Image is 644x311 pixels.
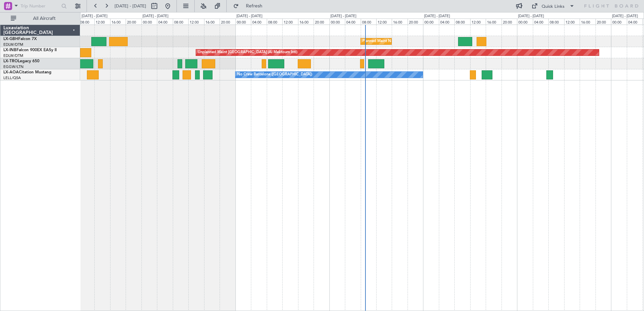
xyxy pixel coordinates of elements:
span: Refresh [240,4,268,8]
span: LX-GBH [3,37,18,41]
div: 20:00 [408,19,423,25]
a: LELL/QSA [3,75,21,80]
div: 20:00 [595,19,611,25]
div: [DATE] - [DATE] [612,13,638,19]
div: 04:00 [439,19,454,25]
div: 04:00 [345,19,360,25]
div: 12:00 [94,19,110,25]
button: Quick Links [528,1,578,11]
div: 16:00 [486,19,501,25]
div: 00:00 [611,19,626,25]
div: 12:00 [470,19,486,25]
input: Trip Number [21,1,59,11]
div: 08:00 [548,19,564,25]
div: [DATE] - [DATE] [236,13,262,19]
a: LX-AOACitation Mustang [3,70,52,74]
div: 00:00 [329,19,345,25]
div: [DATE] - [DATE] [518,13,544,19]
div: 20:00 [502,19,517,25]
div: 08:00 [361,19,376,25]
div: 12:00 [282,19,298,25]
div: 12:00 [376,19,392,25]
span: LX-TRO [3,59,18,63]
div: 04:00 [157,19,172,25]
div: 16:00 [580,19,595,25]
div: Unplanned Maint [GEOGRAPHIC_DATA] (Al Maktoum Intl) [198,47,297,58]
div: No Crew Barcelona ([GEOGRAPHIC_DATA]) [237,70,312,80]
div: 20:00 [126,19,141,25]
div: [DATE] - [DATE] [82,13,107,19]
a: EDLW/DTM [3,53,23,58]
div: 00:00 [141,19,157,25]
div: 04:00 [251,19,266,25]
div: 00:00 [517,19,533,25]
span: [DATE] - [DATE] [115,3,146,9]
a: EGGW/LTN [3,64,24,69]
div: Quick Links [542,3,565,10]
span: LX-INB [3,48,17,52]
a: LX-GBHFalcon 7X [3,37,37,41]
div: 20:00 [220,19,235,25]
button: All Aircraft [7,13,73,24]
div: [DATE] - [DATE] [142,13,168,19]
a: LX-TROLegacy 650 [3,59,39,63]
div: 12:00 [564,19,580,25]
div: Planned Maint Nice ([GEOGRAPHIC_DATA]) [362,36,438,46]
button: Refresh [230,1,270,11]
div: 08:00 [267,19,282,25]
div: 08:00 [173,19,188,25]
span: LX-AOA [3,70,19,74]
span: All Aircraft [18,16,71,21]
div: 08:00 [79,19,94,25]
div: 16:00 [392,19,407,25]
div: [DATE] - [DATE] [424,13,450,19]
div: 16:00 [298,19,314,25]
div: 00:00 [235,19,251,25]
div: 00:00 [423,19,439,25]
div: 16:00 [204,19,220,25]
div: 04:00 [627,19,642,25]
div: 08:00 [454,19,470,25]
a: LX-INBFalcon 900EX EASy II [3,48,57,52]
div: 20:00 [314,19,329,25]
div: 16:00 [110,19,126,25]
div: 04:00 [533,19,548,25]
a: EDLW/DTM [3,42,23,47]
div: 12:00 [188,19,204,25]
div: [DATE] - [DATE] [330,13,356,19]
